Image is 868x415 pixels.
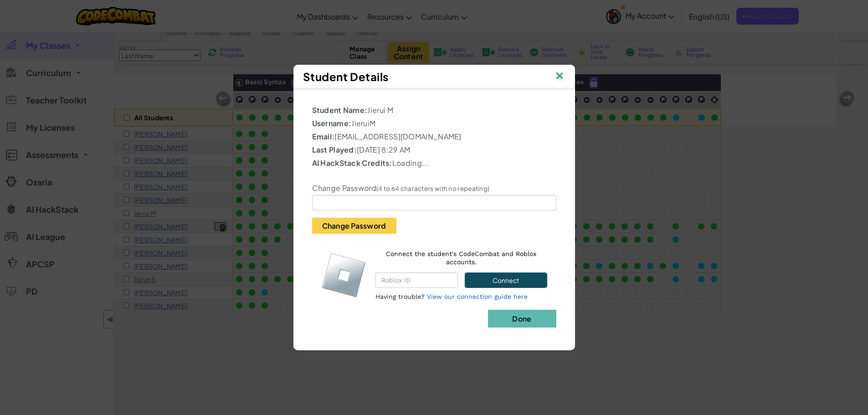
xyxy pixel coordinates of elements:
button: Connect [465,272,547,288]
p: Loading... [312,158,556,169]
img: roblox-logo.svg [321,252,366,297]
p: Jierui M [312,105,556,116]
input: Roblox ID [375,272,458,288]
b: Username: [312,118,352,128]
b: Done [512,314,531,323]
label: Change Password [312,184,490,193]
p: JieruiM [312,118,556,129]
a: View our connection guide here [427,293,528,300]
span: Having trouble? [375,293,425,300]
b: AI HackStack Credits: [312,158,392,168]
img: IconClose.svg [554,70,565,83]
small: (4 to 64 characters with no repeating) [376,184,489,192]
p: [EMAIL_ADDRESS][DOMAIN_NAME] [312,131,556,142]
span: Student Details [303,70,389,83]
button: Change Password [312,218,396,234]
b: Email: [312,132,335,141]
p: Connect the student's CodeCombat and Roblox accounts. [375,250,547,266]
p: [DATE] 8:29 AM [312,144,556,155]
button: Done [488,310,556,328]
b: Last Played: [312,145,357,154]
b: Student Name: [312,105,368,115]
